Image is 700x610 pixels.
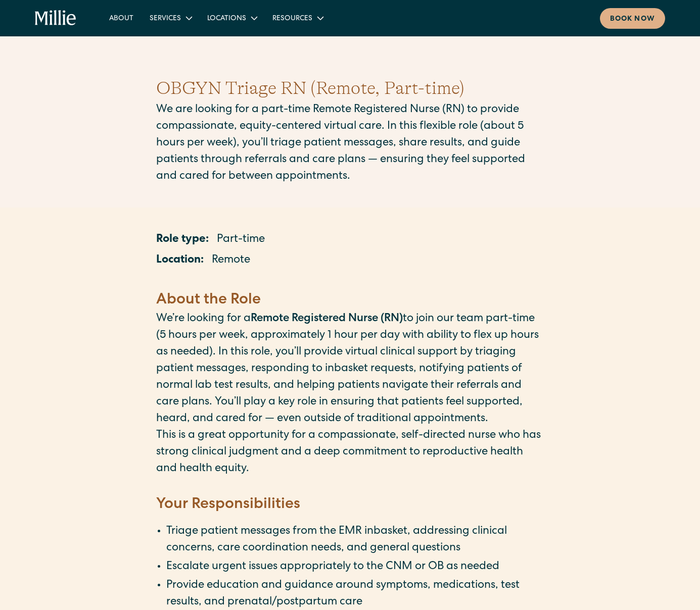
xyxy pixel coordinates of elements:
h1: OBGYN Triage RN (Remote, Part-time) [156,75,544,102]
p: We are looking for a part-time Remote Registered Nurse (RN) to provide compassionate, equity-cent... [156,102,544,185]
div: Book now [610,14,655,25]
p: Remote [212,252,250,269]
a: home [35,10,76,26]
a: About [101,10,142,26]
a: Book now [600,8,665,29]
div: Services [150,14,181,24]
strong: Your Responsibilities [156,497,300,513]
p: Location: [156,252,204,269]
li: Escalate urgent issues appropriately to the CNM or OB as needed [166,559,544,576]
p: Role type: [156,232,209,248]
div: Services [142,10,199,26]
div: Locations [199,10,264,26]
p: This is a great opportunity for a compassionate, self-directed nurse who has strong clinical judg... [156,428,544,478]
div: Locations [207,14,246,24]
div: Resources [272,14,312,24]
p: ‍ [156,478,544,494]
strong: Remote Registered Nurse (RN) [251,314,403,325]
strong: About the Role [156,293,261,308]
li: Triage patient messages from the EMR inbasket, addressing clinical concerns, care coordination ne... [166,524,544,557]
p: ‍ [156,273,544,290]
div: Resources [264,10,331,26]
p: Part-time [217,232,265,248]
p: We’re looking for a to join our team part-time (5 hours per week, approximately 1 hour per day wi... [156,311,544,428]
